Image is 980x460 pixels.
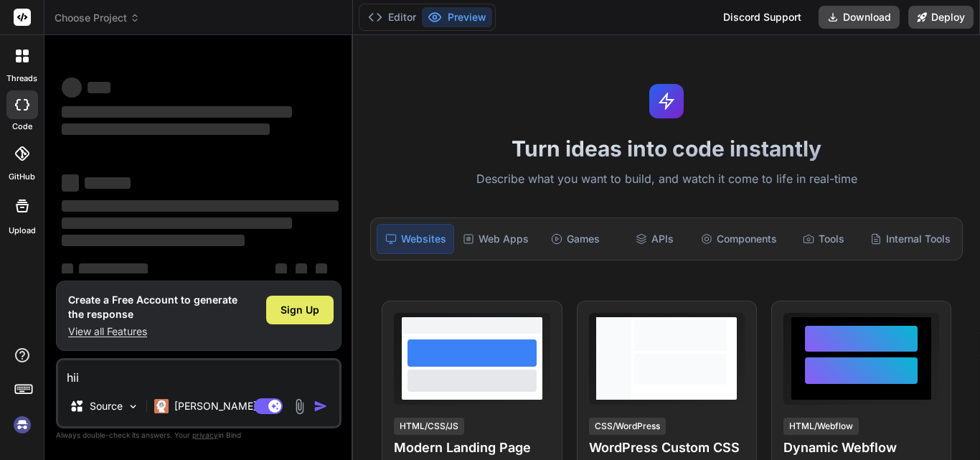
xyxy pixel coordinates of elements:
p: View all Features [68,324,237,339]
img: Claude 4 Sonnet [154,399,169,413]
p: [PERSON_NAME] 4 S.. [174,399,281,413]
span: ‌ [62,263,73,275]
span: ‌ [62,217,292,229]
span: ‌ [62,235,245,246]
label: GitHub [9,171,35,183]
img: Pick Models [127,400,139,413]
h4: Modern Landing Page [394,438,550,458]
div: Web Apps [457,224,534,254]
img: signin [10,413,34,437]
div: HTML/Webflow [783,418,859,435]
p: Always double-check its answers. Your in Bind [56,428,341,442]
div: HTML/CSS/JS [394,418,464,435]
textarea: hii [58,360,339,386]
div: Websites [377,224,454,254]
img: attachment [291,398,308,415]
label: Upload [9,225,36,237]
button: Preview [422,7,492,27]
p: Source [90,399,123,413]
h1: Turn ideas into code instantly [362,136,971,161]
div: Discord Support [715,6,810,29]
span: ‌ [296,263,307,275]
span: ‌ [62,123,270,135]
button: Editor [362,7,422,27]
button: Deploy [908,6,974,29]
div: Games [537,224,613,254]
span: ‌ [88,82,110,93]
span: ‌ [85,177,131,189]
label: code [12,121,32,133]
span: Choose Project [55,11,140,25]
div: Tools [786,224,862,254]
label: threads [6,72,37,85]
span: ‌ [62,78,82,98]
div: APIs [616,224,692,254]
button: Download [819,6,900,29]
div: Internal Tools [864,224,956,254]
p: Describe what you want to build, and watch it come to life in real-time [362,170,971,189]
span: ‌ [79,263,148,275]
span: ‌ [275,263,287,275]
img: icon [314,399,328,413]
span: ‌ [62,174,79,192]
div: Components [695,224,783,254]
span: ‌ [62,200,339,212]
h4: WordPress Custom CSS [589,438,745,458]
span: privacy [192,431,218,439]
span: ‌ [316,263,327,275]
span: ‌ [62,106,292,118]
h1: Create a Free Account to generate the response [68,293,237,321]
div: CSS/WordPress [589,418,666,435]
span: Sign Up [281,303,319,317]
